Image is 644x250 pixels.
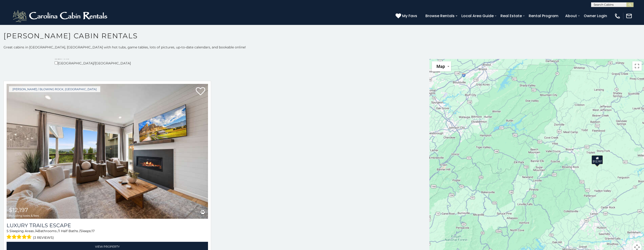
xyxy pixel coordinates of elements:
img: White-1-2.png [12,9,109,23]
a: Rental Program [526,12,561,20]
div: Sleeping Areas / Bathrooms / Sleeps: [7,229,208,241]
a: Luxury Trails Escape [7,222,208,229]
a: About [563,12,579,20]
img: phone-regular-white.png [614,13,621,19]
a: My Favs [396,13,418,19]
a: Real Estate [498,12,524,20]
span: 4 [36,229,38,233]
div: $12,197 [592,155,603,164]
span: Map [436,64,445,69]
img: mail-regular-white.png [626,13,632,19]
span: 5 [7,229,8,233]
span: 1 Half Baths / [59,229,80,233]
a: Owner Login [581,12,609,20]
span: 17 [92,229,95,233]
button: Toggle fullscreen view [632,61,642,71]
a: Browse Rentals [423,12,457,20]
span: My Favs [402,13,417,19]
a: Local Area Guide [459,12,496,20]
span: (3 reviews) [33,234,54,241]
span: including taxes & fees [9,214,39,217]
span: $12,197 [9,207,28,213]
a: [PERSON_NAME] / Blowing Rock, [GEOGRAPHIC_DATA] [9,86,100,92]
a: Luxury Trails Escape $12,197 including taxes & fees [7,84,208,219]
a: Add to favorites [196,87,205,97]
img: Luxury Trails Escape [7,84,208,219]
div: [GEOGRAPHIC_DATA]/[GEOGRAPHIC_DATA] [55,60,131,66]
button: Change map style [432,61,451,71]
